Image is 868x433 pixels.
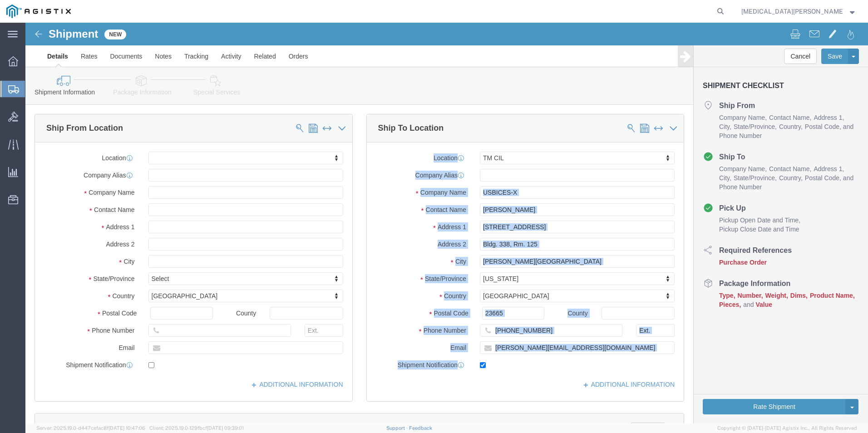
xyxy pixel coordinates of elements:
[25,23,868,423] iframe: FS Legacy Container
[36,425,145,431] span: Server: 2025.19.0-d447cefac8f
[717,424,857,432] span: Copyright © [DATE]-[DATE] Agistix Inc., All Rights Reserved
[149,425,244,431] span: Client: 2025.19.0-129fbcf
[386,425,409,431] a: Support
[741,6,843,16] span: Alexia Massiah-Alexis
[409,425,432,431] a: Feedback
[207,425,244,431] span: [DATE] 09:39:01
[6,5,71,18] img: logo
[741,6,855,17] button: [MEDICAL_DATA][PERSON_NAME]-[PERSON_NAME]
[108,425,145,431] span: [DATE] 10:47:06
